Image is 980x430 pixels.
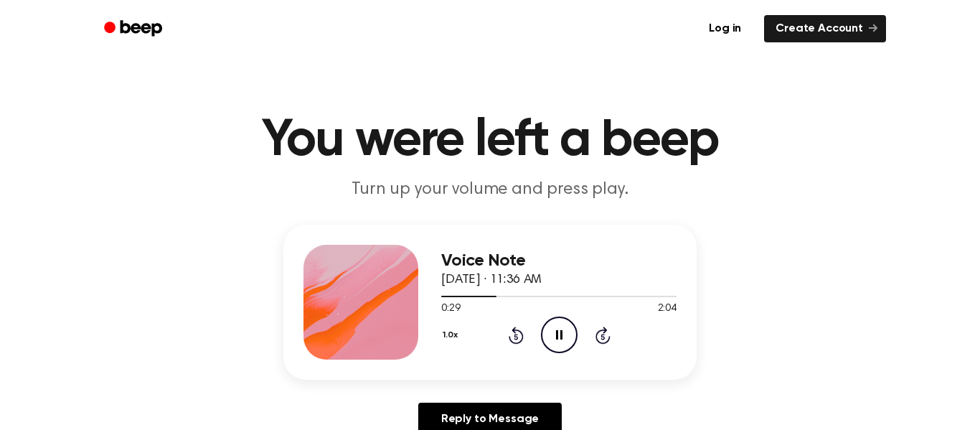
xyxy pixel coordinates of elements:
span: 0:29 [441,302,460,317]
a: Create Account [764,15,886,42]
a: Log in [694,12,755,45]
p: Turn up your volume and press play. [215,178,765,202]
h3: Voice Note [441,251,677,271]
button: 1.0x [441,323,463,347]
h1: You were left a beep [123,115,857,167]
a: Beep [94,15,175,43]
span: [DATE] · 11:36 AM [441,274,542,286]
span: 2:04 [658,302,677,317]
